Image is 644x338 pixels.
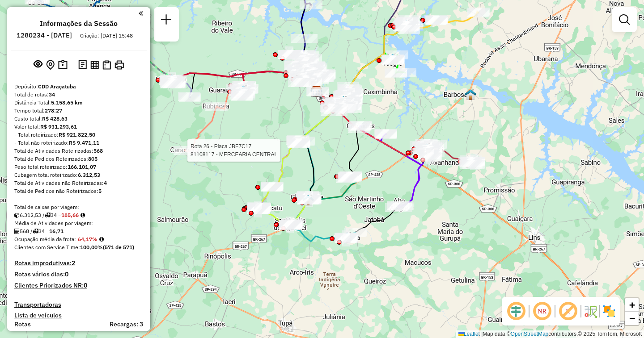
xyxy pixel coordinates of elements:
i: Meta Caixas/viagem: 220,40 Diferença: -34,74 [80,213,85,218]
span: | [481,331,483,337]
a: Rotas [14,321,31,328]
img: BIRIGUI [338,96,349,107]
img: PIACATU [253,202,265,213]
strong: 5.158,65 km [51,99,83,106]
div: Total de Pedidos Roteirizados: [14,155,143,163]
div: - Total roteirizado: [14,131,143,139]
div: - Total não roteirizado: [14,139,143,147]
a: Zoom out [625,312,639,325]
strong: 166.101,07 [68,163,96,170]
strong: (571 de 571) [103,244,134,250]
h4: Lista de veículos [14,312,143,319]
strong: 5 [98,188,102,194]
button: Visualizar relatório de Roteirização [89,58,101,71]
img: 625 UDC Light Campus Universitário [310,85,322,97]
strong: 16,71 [49,228,64,234]
a: Leaflet [458,331,480,337]
strong: 2 [72,259,75,267]
strong: 278:27 [45,107,62,114]
strong: 568 [93,147,103,154]
span: Exibir rótulo [557,300,579,322]
div: Valor total: [14,123,143,131]
a: Nova sessão e pesquisa [157,11,175,31]
button: Logs desbloquear sessão [76,58,89,72]
strong: 34 [49,91,55,98]
img: CDD Araçatuba [311,86,322,97]
strong: CDD Araçatuba [38,83,76,90]
div: Custo total: [14,115,143,123]
span: + [629,299,635,310]
strong: R$ 921.822,50 [59,131,95,138]
strong: 0 [84,281,87,289]
i: Total de Atividades [14,229,20,234]
span: Ocultar NR [531,300,553,322]
div: 6.312,53 / 34 = [14,211,143,219]
strong: 185,66 [61,212,79,218]
img: BARBOSA [465,89,476,100]
i: Cubagem total roteirizado [14,213,20,218]
em: Média calculada utilizando a maior ocupação (%Peso ou %Cubagem) de cada rota da sessão. Rotas cro... [99,237,104,242]
div: 568 / 34 = [14,227,143,235]
button: Painel de Sugestão [56,58,69,72]
strong: R$ 931.293,61 [40,123,77,130]
strong: 805 [88,155,97,162]
div: Total de caixas por viagem: [14,203,143,211]
i: Total de rotas [33,229,38,234]
div: Total de Pedidos não Roteirizados: [14,187,143,195]
span: Ocultar deslocamento [505,300,527,322]
div: Cubagem total roteirizado: [14,171,143,179]
button: Exibir sessão original [32,58,44,72]
button: Imprimir Rotas [113,58,126,71]
img: LUIZIÂNIA [341,232,353,243]
a: OpenStreetMap [511,331,549,337]
strong: 100,00% [80,244,103,250]
h4: Rotas vários dias: [14,271,143,278]
a: Zoom in [625,298,639,312]
h4: Transportadoras [14,301,143,309]
div: Map data © contributors,© 2025 TomTom, Microsoft [456,330,644,338]
div: Criação: [DATE] 15:48 [76,32,136,40]
div: Total de Atividades não Roteirizadas: [14,179,143,187]
button: Centralizar mapa no depósito ou ponto de apoio [44,58,56,72]
h4: Clientes Priorizados NR: [14,282,143,289]
div: Peso total roteirizado: [14,163,143,171]
h6: 1280234 - [DATE] [17,31,72,39]
h4: Recargas: 3 [110,321,143,328]
span: Ocupação média da frota: [14,236,76,242]
div: Depósito: [14,83,143,91]
img: Exibir/Ocultar setores [602,304,616,318]
a: Exibir filtros [615,11,633,29]
div: Média de Atividades por viagem: [14,219,143,227]
span: Clientes com Service Time: [14,244,80,250]
strong: R$ 428,63 [42,115,68,122]
strong: 0 [65,270,68,278]
h4: Informações da Sessão [40,19,118,28]
div: Tempo total: [14,107,143,115]
a: Clique aqui para minimizar o painel [139,8,143,18]
strong: 64,17% [78,236,97,242]
div: Total de rotas: [14,91,143,99]
img: Fluxo de ruas [583,304,597,318]
img: CLEMENTINA [302,194,314,206]
strong: R$ 9.471,11 [69,139,99,146]
strong: 6.312,53 [78,171,100,178]
h4: Rotas improdutivas: [14,259,143,267]
button: Visualizar Romaneio [101,58,113,71]
i: Total de rotas [45,213,51,218]
img: BREJO ALEGRE [387,53,398,65]
strong: 4 [104,179,107,186]
span: − [629,313,635,324]
div: Distância Total: [14,99,143,107]
div: Total de Atividades Roteirizadas: [14,147,143,155]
